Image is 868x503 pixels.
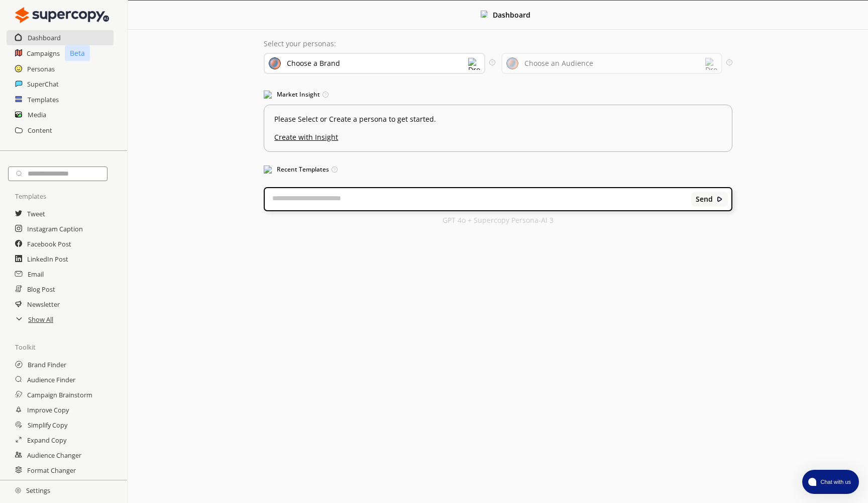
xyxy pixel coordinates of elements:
a: SuperChat [27,76,59,92]
a: Blog Post [27,282,55,297]
a: Campaign Brainstorm [27,387,92,402]
a: Content [28,123,52,138]
p: Beta [65,45,90,61]
a: Expand Copy [27,433,66,448]
img: Tooltip Icon [332,166,338,173]
img: Tooltip Icon [726,59,732,65]
a: Show All [28,312,53,327]
img: Brand Icon [269,57,281,69]
button: atlas-launcher [802,470,859,494]
a: Email [28,267,44,282]
a: Dashboard [28,30,61,45]
b: Send [696,195,713,203]
a: LinkedIn Post [27,251,68,267]
a: Audience Changer [27,448,81,463]
a: Newsletter [27,297,60,312]
img: Close [481,11,488,18]
img: Dropdown Icon [705,58,717,70]
div: Choose an Audience [524,59,593,67]
img: Tooltip Icon [489,59,495,65]
a: Brand Finder [28,357,66,372]
img: Tooltip Icon [322,92,329,98]
h3: Market Insight [264,87,732,102]
img: Close [15,487,21,493]
span: Chat with us [816,478,853,486]
a: Simplify Copy [28,417,67,433]
a: Audience Finder [27,372,75,387]
a: Facebook Post [27,236,71,251]
div: Choose a Brand [287,59,340,67]
img: Dropdown Icon [468,58,480,70]
a: Improve Copy [27,402,69,417]
h3: Recent Templates [264,162,732,177]
img: Popular Templates [264,165,272,174]
p: Select your personas: [264,40,732,48]
p: Please Select or Create a persona to get started. [274,115,721,123]
img: Market Insight [264,91,272,99]
a: Media [28,107,46,122]
img: Close [15,5,109,25]
a: Tweet [27,206,45,221]
a: Personas [27,61,55,76]
a: Format Changer [27,463,76,478]
u: Create with Insight [274,128,721,141]
a: Instagram Caption [27,221,83,236]
b: Dashboard [493,10,530,20]
a: Tone Changer [27,478,69,493]
img: Audience Icon [506,57,518,69]
p: GPT 4o + Supercopy Persona-AI 3 [443,216,554,224]
img: Close [716,196,723,203]
a: Campaigns [27,46,60,61]
a: Templates [28,92,59,107]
